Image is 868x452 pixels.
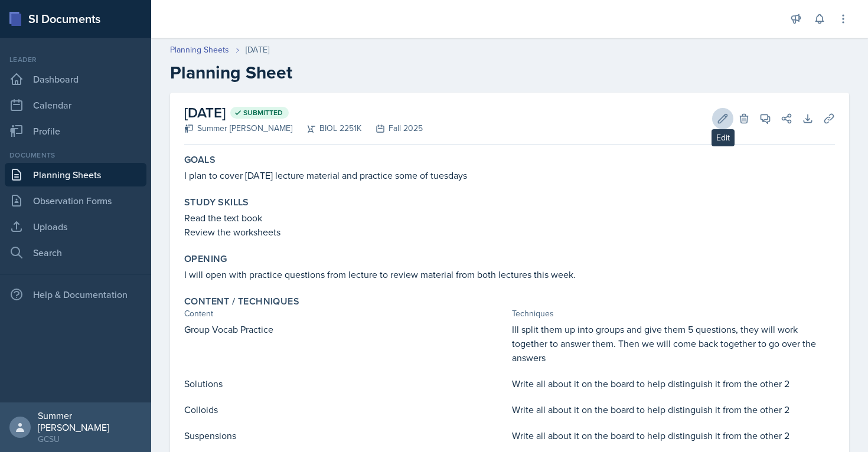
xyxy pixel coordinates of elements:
[184,211,835,225] p: Read the text book
[184,196,249,208] label: Study Skills
[5,54,146,65] div: Leader
[361,122,423,135] div: Fall 2025
[5,215,146,238] a: Uploads
[184,102,423,123] h2: [DATE]
[184,296,299,307] label: Content / Techniques
[243,108,283,117] span: Submitted
[38,410,142,433] div: Summer [PERSON_NAME]
[170,44,229,56] a: Planning Sheets
[184,253,227,265] label: Opening
[184,307,507,320] div: Content
[5,241,146,264] a: Search
[712,108,733,129] button: Edit
[512,402,835,417] p: Write all about it on the board to help distinguish it from the other 2
[184,154,216,166] label: Goals
[5,67,146,91] a: Dashboard
[5,93,146,117] a: Calendar
[5,150,146,161] div: Documents
[184,267,835,281] p: I will open with practice questions from lecture to review material from both lectures this week.
[246,44,269,56] div: [DATE]
[184,376,507,391] p: Solutions
[5,163,146,186] a: Planning Sheets
[292,122,361,135] div: BIOL 2251K
[512,376,835,391] p: Write all about it on the board to help distinguish it from the other 2
[170,62,849,83] h2: Planning Sheet
[184,428,507,443] p: Suspensions
[184,322,507,336] p: Group Vocab Practice
[184,225,835,239] p: Review the worksheets
[512,428,835,443] p: Write all about it on the board to help distinguish it from the other 2
[512,307,835,320] div: Techniques
[5,283,146,306] div: Help & Documentation
[512,322,835,365] p: Ill split them up into groups and give them 5 questions, they will work together to answer them. ...
[184,402,507,417] p: Colloids
[184,168,835,182] p: I plan to cover [DATE] lecture material and practice some of tuesdays
[5,189,146,212] a: Observation Forms
[38,433,142,445] div: GCSU
[184,122,292,135] div: Summer [PERSON_NAME]
[5,119,146,143] a: Profile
